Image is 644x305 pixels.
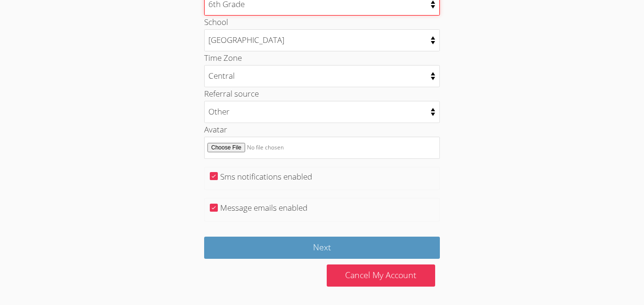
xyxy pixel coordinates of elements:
[220,171,312,182] label: Sms notifications enabled
[204,16,228,27] label: School
[204,237,440,259] input: Next
[204,124,227,135] label: Avatar
[327,264,435,287] a: Cancel My Account
[204,52,242,63] label: Time Zone
[204,88,259,99] label: Referral source
[220,202,307,213] label: Message emails enabled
